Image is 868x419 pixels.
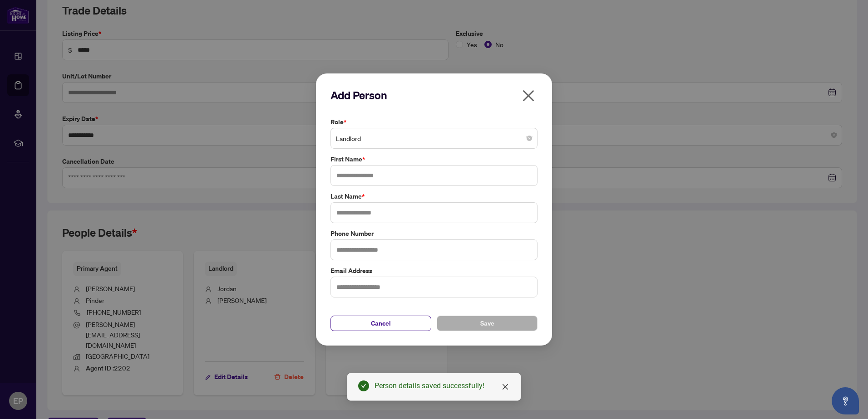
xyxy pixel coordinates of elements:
button: Open asap [832,387,859,414]
label: Last Name [330,191,538,201]
span: Cancel [371,316,391,331]
span: check-circle [358,380,369,391]
label: Phone Number [330,229,538,239]
button: Cancel [330,316,431,331]
a: Close [500,382,510,392]
span: Landlord [336,130,532,147]
h2: Add Person [330,88,538,102]
span: close-circle [527,136,532,141]
label: Email Address [330,266,538,276]
button: Save [437,316,538,331]
span: close [521,88,536,103]
label: Role [330,117,538,127]
label: First Name [330,154,538,164]
span: close [502,383,509,390]
div: Person details saved successfully! [375,380,510,391]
